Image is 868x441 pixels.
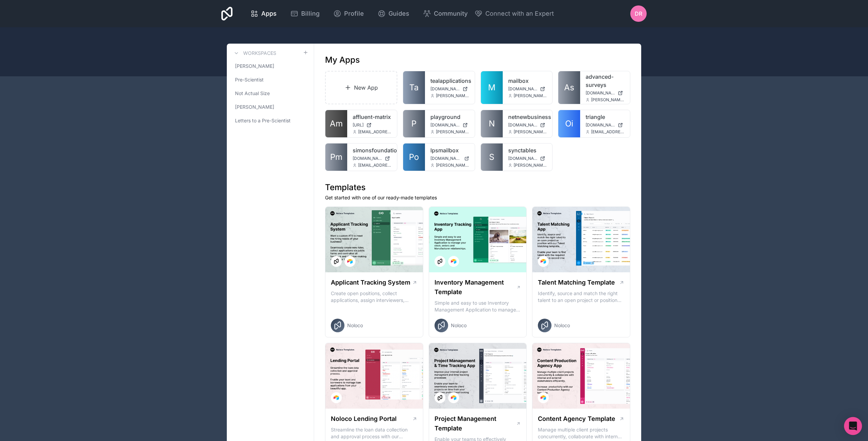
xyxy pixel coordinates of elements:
[388,9,409,18] span: Guides
[403,71,425,104] a: Ta
[474,9,554,18] button: Connect with an Expert
[403,110,425,137] a: P
[417,6,473,21] a: Community
[435,300,521,313] p: Simple and easy to use Inventory Management Application to manage your stock, orders and Manufact...
[591,97,624,103] span: [PERSON_NAME][EMAIL_ADDRESS][DOMAIN_NAME]
[586,122,624,128] a: [DOMAIN_NAME]
[409,82,418,93] span: Ta
[508,86,538,92] span: [DOMAIN_NAME]
[232,87,308,100] a: Not Actual Size
[435,278,516,297] h1: Inventory Management Template
[325,194,630,201] p: Get started with one of our ready-made templates
[558,71,580,104] a: As
[844,417,862,435] div: Open Intercom Messenger
[232,101,308,113] a: [PERSON_NAME]
[430,122,460,128] span: [DOMAIN_NAME]
[353,113,392,121] a: affluent-matrix
[334,395,339,400] img: Airtable Logo
[541,395,546,400] img: Airtable Logo
[481,143,503,171] a: S
[451,395,456,400] img: Airtable Logo
[508,156,547,161] a: [DOMAIN_NAME]
[353,146,392,154] a: simonsfoundation
[331,290,417,304] p: Create open positions, collect applications, assign interviewers, centralise candidate feedback a...
[508,122,538,128] span: [DOMAIN_NAME]
[436,129,469,135] span: [PERSON_NAME][EMAIL_ADDRESS][DOMAIN_NAME]
[261,9,277,18] span: Apps
[328,6,369,21] a: Profile
[232,74,308,86] a: Pre-Scientist
[409,152,419,163] span: Po
[564,82,574,93] span: As
[347,322,363,329] span: Noloco
[243,50,276,57] h3: Workspaces
[538,290,624,304] p: Identify, source and match the right talent to an open project or position with our Talent Matchi...
[347,259,353,264] img: Airtable Logo
[325,182,630,193] h1: Templates
[353,122,364,128] span: [URL]
[508,156,538,161] span: [DOMAIN_NAME]
[481,110,503,137] a: N
[489,152,494,163] span: S
[538,414,615,424] h1: Content Agency Template
[586,73,624,89] a: advanced-surveys
[451,259,456,264] img: Airtable Logo
[430,86,469,92] a: [DOMAIN_NAME]
[508,86,547,92] a: [DOMAIN_NAME]
[508,122,547,128] a: [DOMAIN_NAME]
[235,104,274,110] span: [PERSON_NAME]
[451,322,467,329] span: Noloco
[353,156,392,161] a: [DOMAIN_NAME]
[485,9,554,18] span: Connect with an Expert
[325,71,397,104] a: New App
[558,110,580,137] a: Oi
[489,118,495,129] span: N
[235,76,264,83] span: Pre-Scientist
[508,113,547,121] a: netnewbusiness
[541,259,546,264] img: Airtable Logo
[508,146,547,154] a: synctables
[436,93,469,98] span: [PERSON_NAME][EMAIL_ADDRESS][DOMAIN_NAME]
[591,129,624,135] span: [EMAIL_ADDRESS][DOMAIN_NAME]
[232,49,276,57] a: Workspaces
[325,143,347,171] a: Pm
[514,93,547,98] span: [PERSON_NAME][EMAIL_ADDRESS][DOMAIN_NAME]
[353,122,392,128] a: [URL]
[285,6,325,21] a: Billing
[325,110,347,137] a: Am
[554,322,570,329] span: Noloco
[411,118,416,129] span: P
[586,90,624,96] a: [DOMAIN_NAME]
[358,163,392,168] span: [EMAIL_ADDRESS][DOMAIN_NAME]
[508,77,547,85] a: mailbox
[481,71,503,104] a: M
[430,122,469,128] a: [DOMAIN_NAME]
[232,60,308,72] a: [PERSON_NAME]
[538,278,615,287] h1: Talent Matching Template
[330,118,343,129] span: Am
[436,163,469,168] span: [PERSON_NAME][EMAIL_ADDRESS][DOMAIN_NAME]
[403,143,425,171] a: Po
[565,118,573,129] span: Oi
[434,9,468,18] span: Community
[488,82,496,93] span: M
[372,6,415,21] a: Guides
[331,414,397,424] h1: Noloco Lending Portal
[232,115,308,127] a: Letters to a Pre-Scientist
[586,113,624,121] a: triangle
[235,90,270,97] span: Not Actual Size
[325,55,360,65] h1: My Apps
[430,77,469,85] a: tealapplications
[514,129,547,135] span: [PERSON_NAME][EMAIL_ADDRESS][DOMAIN_NAME]
[430,156,461,161] span: [DOMAIN_NAME]
[538,426,624,440] p: Manage multiple client projects concurrently, collaborate with internal and external stakeholders...
[586,122,615,128] span: [DOMAIN_NAME]
[430,86,460,92] span: [DOMAIN_NAME]
[586,90,615,96] span: [DOMAIN_NAME]
[330,152,342,163] span: Pm
[430,156,469,161] a: [DOMAIN_NAME]
[301,9,320,18] span: Billing
[353,156,382,161] span: [DOMAIN_NAME]
[514,163,547,168] span: [PERSON_NAME][EMAIL_ADDRESS][DOMAIN_NAME]
[331,426,417,440] p: Streamline the loan data collection and approval process with our Lending Portal template.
